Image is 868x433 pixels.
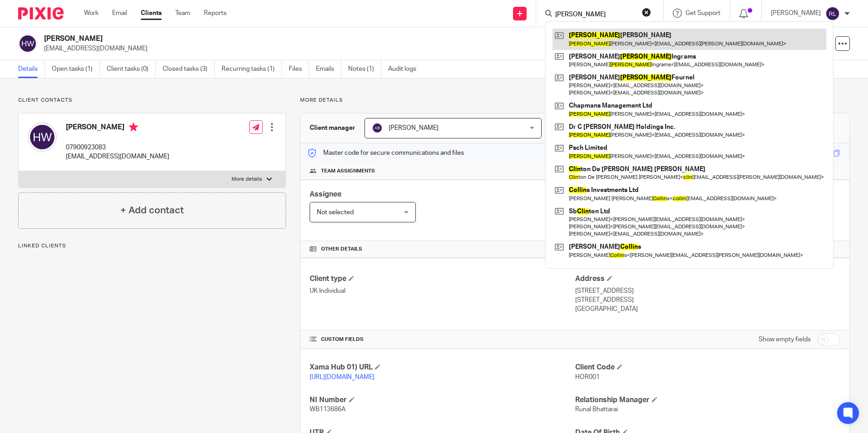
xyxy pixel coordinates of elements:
[575,305,840,314] p: [GEOGRAPHIC_DATA]
[310,363,575,372] h4: Xama Hub 01) URL
[310,395,575,405] h4: NI Number
[52,60,100,78] a: Open tasks (1)
[575,374,600,380] span: HOR001
[771,9,821,18] p: [PERSON_NAME]
[310,286,575,295] p: UK Individual
[389,125,439,131] span: [PERSON_NAME]
[300,97,850,104] p: More details
[18,7,64,20] img: Pixie
[310,374,375,380] a: [URL][DOMAIN_NAME]
[575,295,840,305] p: [STREET_ADDRESS]
[307,148,464,157] p: Master code for secure communications and files
[289,60,309,78] a: Files
[232,176,262,183] p: More details
[825,6,840,21] img: svg%3E
[129,123,138,132] i: Primary
[141,9,162,18] a: Clients
[642,8,651,17] button: Clear
[759,335,811,344] label: Show empty fields
[107,60,156,78] a: Client tasks (0)
[575,286,840,295] p: [STREET_ADDRESS]
[310,406,345,413] span: WB113686A
[175,9,190,18] a: Team
[66,143,169,152] p: 07900923083
[310,336,575,343] h4: CUSTOM FIELDS
[317,209,354,216] span: Not selected
[44,44,726,53] p: [EMAIL_ADDRESS][DOMAIN_NAME]
[222,60,282,78] a: Recurring tasks (1)
[66,152,169,161] p: [EMAIL_ADDRESS][DOMAIN_NAME]
[112,9,127,18] a: Email
[163,60,215,78] a: Closed tasks (3)
[321,246,362,253] span: Other details
[686,10,720,16] span: Get Support
[310,274,575,284] h4: Client type
[575,395,840,405] h4: Relationship Manager
[554,11,636,19] input: Search
[28,123,57,152] img: svg%3E
[310,191,341,198] span: Assignee
[204,9,227,18] a: Reports
[348,60,381,78] a: Notes (1)
[388,60,423,78] a: Audit logs
[18,34,37,53] img: svg%3E
[66,123,169,134] h4: [PERSON_NAME]
[575,274,840,284] h4: Address
[18,97,286,104] p: Client contacts
[44,34,590,44] h2: [PERSON_NAME]
[316,60,341,78] a: Emails
[18,242,286,250] p: Linked clients
[321,167,375,175] span: Team assignments
[372,123,383,133] img: svg%3E
[575,363,840,372] h4: Client Code
[310,123,355,133] h3: Client manager
[120,203,184,217] h4: + Add contact
[575,406,618,413] span: Runal Bhattarai
[84,9,99,18] a: Work
[18,60,45,78] a: Details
